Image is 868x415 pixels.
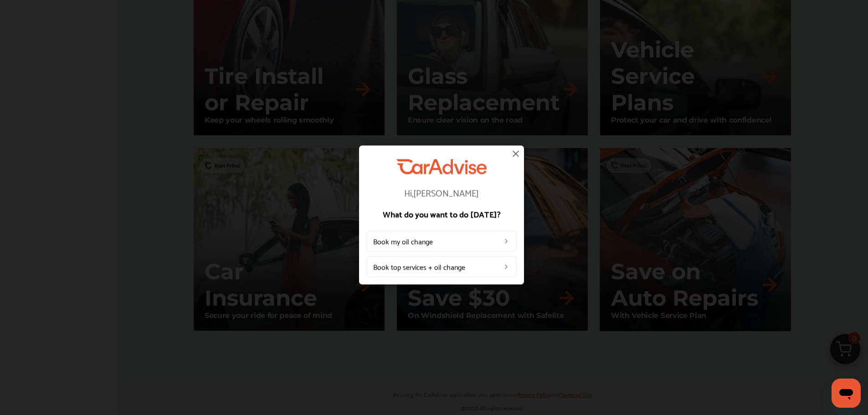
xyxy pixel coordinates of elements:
[366,210,517,218] p: What do you want to do [DATE]?
[396,159,487,174] img: CarAdvise Logo
[510,148,521,159] img: close-icon.a004319c.svg
[503,263,510,270] img: left_arrow_icon.0f472efe.svg
[503,237,510,245] img: left_arrow_icon.0f472efe.svg
[366,231,517,251] a: Book my oil change
[366,256,517,277] a: Book top services + oil change
[832,379,861,408] iframe: Button to launch messaging window
[366,188,517,197] p: Hi, [PERSON_NAME]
